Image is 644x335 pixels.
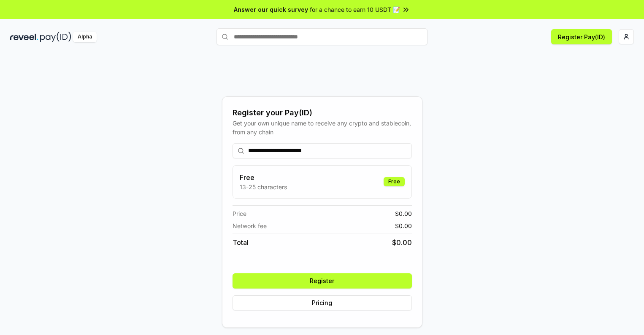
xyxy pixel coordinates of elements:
[10,32,38,42] img: reveel_dark
[73,32,97,42] div: Alpha
[395,221,412,230] span: $ 0.00
[240,172,287,182] h3: Free
[234,5,308,14] span: Answer our quick survey
[551,29,612,44] button: Register Pay(ID)
[384,177,405,186] div: Free
[240,182,287,191] p: 13-25 characters
[233,119,412,136] div: Get your own unique name to receive any crypto and stablecoin, from any chain
[392,237,412,248] span: $ 0.00
[233,273,412,289] button: Register
[233,209,246,218] span: Price
[395,209,412,218] span: $ 0.00
[40,32,71,42] img: pay_id
[233,107,412,119] div: Register your Pay(ID)
[233,237,249,248] span: Total
[233,221,267,230] span: Network fee
[233,295,412,310] button: Pricing
[310,5,400,14] span: for a chance to earn 10 USDT 📝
